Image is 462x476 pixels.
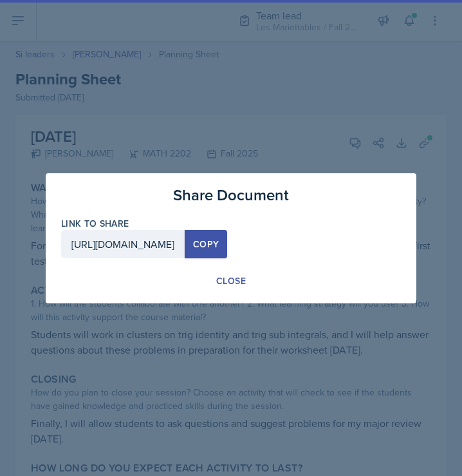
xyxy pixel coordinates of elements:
h3: Share Document [173,184,289,207]
button: Copy [185,230,227,258]
div: [URL][DOMAIN_NAME] [61,230,185,258]
label: Link to share [61,217,401,230]
div: Close [216,274,246,287]
button: Close [205,269,257,293]
div: Copy [193,239,219,249]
